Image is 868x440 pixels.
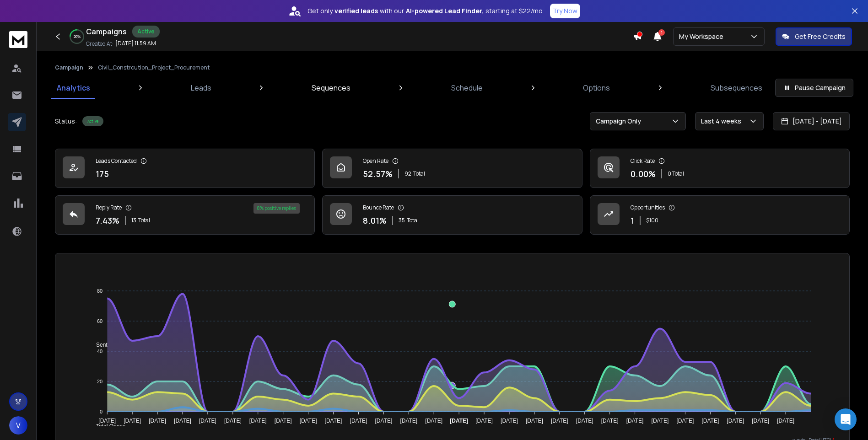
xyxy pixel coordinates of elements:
[224,418,242,424] tspan: [DATE]
[149,418,166,424] tspan: [DATE]
[679,32,727,41] p: My Workspace
[89,423,125,429] span: Total Opens
[96,167,109,180] p: 175
[668,170,684,177] p: 0 Total
[199,418,216,424] tspan: [DATE]
[55,117,77,126] p: Status:
[97,288,102,294] tspan: 80
[631,214,634,227] p: 1
[404,170,411,177] span: 92
[425,418,442,424] tspan: [DATE]
[705,77,768,99] a: Subsequences
[124,418,141,424] tspan: [DATE]
[576,418,593,424] tspan: [DATE]
[55,149,315,188] a: Leads Contacted175
[82,116,103,126] div: Active
[97,379,102,384] tspan: 20
[249,418,267,424] tspan: [DATE]
[131,217,136,224] span: 13
[322,149,582,188] a: Open Rate52.57%92Total
[322,195,582,235] a: Bounce Rate8.01%35Total
[96,204,122,211] p: Reply Rate
[702,418,719,424] tspan: [DATE]
[631,167,656,180] p: 0.00 %
[363,204,394,211] p: Bounce Rate
[307,6,543,16] p: Get only with our starting at $22/mo
[727,418,744,424] tspan: [DATE]
[97,349,102,354] tspan: 40
[553,6,577,16] p: Try Now
[138,217,150,224] span: Total
[253,203,300,214] div: 8 % positive replies
[626,418,644,424] tspan: [DATE]
[835,408,857,430] div: Open Intercom Messenger
[96,157,137,165] p: Leads Contacted
[51,77,96,99] a: Analytics
[590,195,850,235] a: Opportunities1$100
[55,64,83,71] button: Campaign
[325,418,342,424] tspan: [DATE]
[363,214,387,227] p: 8.01 %
[451,82,483,93] p: Schedule
[646,217,658,224] p: $ 100
[98,418,116,424] tspan: [DATE]
[115,40,156,47] p: [DATE] 11:59 AM
[191,82,211,93] p: Leads
[775,79,853,97] button: Pause Campaign
[752,418,769,424] tspan: [DATE]
[185,77,217,99] a: Leads
[334,6,378,16] strong: verified leads
[96,214,119,227] p: 7.43 %
[350,418,367,424] tspan: [DATE]
[550,4,580,18] button: Try Now
[776,27,852,46] button: Get Free Credits
[98,64,210,71] p: Civil_Constrcution_Project_Procurement
[590,149,850,188] a: Click Rate0.00%0 Total
[100,409,102,414] tspan: 0
[701,117,745,126] p: Last 4 weeks
[275,418,292,424] tspan: [DATE]
[631,157,655,165] p: Click Rate
[9,416,27,435] button: V
[677,418,694,424] tspan: [DATE]
[652,418,669,424] tspan: [DATE]
[551,418,568,424] tspan: [DATE]
[363,167,393,180] p: 52.57 %
[132,26,160,38] div: Active
[450,418,468,424] tspan: [DATE]
[300,418,317,424] tspan: [DATE]
[526,418,543,424] tspan: [DATE]
[400,418,417,424] tspan: [DATE]
[596,117,645,126] p: Campaign Only
[86,26,127,37] h1: Campaigns
[475,418,493,424] tspan: [DATE]
[795,32,846,41] p: Get Free Credits
[777,418,794,424] tspan: [DATE]
[57,82,90,93] p: Analytics
[312,82,350,93] p: Sequences
[74,34,81,39] p: 26 %
[501,418,518,424] tspan: [DATE]
[446,77,488,99] a: Schedule
[773,112,850,130] button: [DATE] - [DATE]
[413,170,425,177] span: Total
[577,77,615,99] a: Options
[55,195,315,235] a: Reply Rate7.43%13Total8% positive replies
[89,342,108,348] span: Sent
[363,157,388,165] p: Open Rate
[9,31,27,48] img: logo
[86,40,113,48] p: Created At:
[658,29,665,36] span: 1
[399,217,405,224] span: 35
[406,6,484,16] strong: AI-powered Lead Finder,
[375,418,392,424] tspan: [DATE]
[583,82,610,93] p: Options
[601,418,619,424] tspan: [DATE]
[407,217,419,224] span: Total
[174,418,191,424] tspan: [DATE]
[711,82,762,93] p: Subsequences
[97,318,102,324] tspan: 60
[306,77,356,99] a: Sequences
